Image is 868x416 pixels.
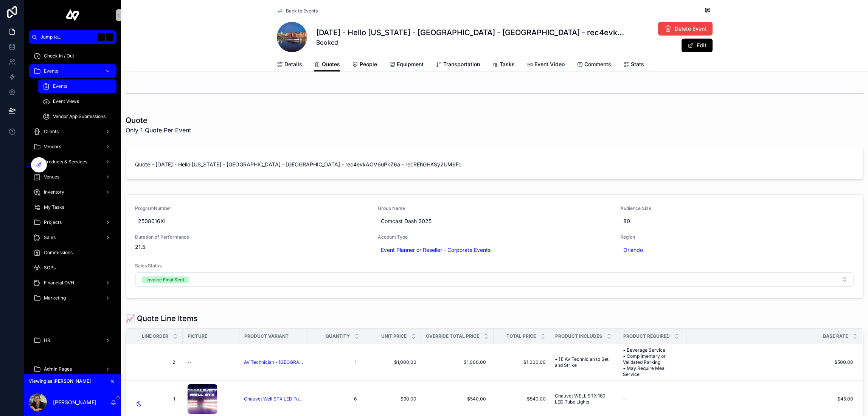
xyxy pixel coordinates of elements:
[360,61,377,68] span: People
[443,61,480,68] span: Transportation
[425,356,489,368] a: $1,000.00
[555,393,614,405] a: Chauvet WELL STX 180 LED Tube Lights
[135,393,178,405] a: 1
[389,57,424,73] a: Equipment
[620,245,646,255] a: Orlando
[29,261,116,275] a: SOPs
[44,219,62,225] span: Projects
[107,34,113,40] span: K
[381,217,609,225] span: Comcast Dash 2025
[40,34,95,40] span: Jump to...
[584,61,611,68] span: Comments
[146,276,184,283] div: Invoice Final Sent
[188,333,207,339] span: Picture
[492,57,515,73] a: Tasks
[623,57,644,73] a: Stats
[53,113,106,120] span: Vendor App Submissions
[44,280,74,286] span: Financial OVH
[623,347,682,377] a: • Beverage Service • Complimentary or Validated Parking • May Require Meal Service
[623,333,670,339] span: Product Required
[244,359,303,365] a: AV Technician - [GEOGRAPHIC_DATA] - Event Planner or Reseller - Corporate Events - 10 - Hours
[623,217,851,225] span: 80
[44,174,59,180] span: Venues
[244,396,303,402] a: Chauvet Well STX LED Tube Lights - [GEOGRAPHIC_DATA] - Event Planner or Reseller - Corporate Even...
[436,57,480,73] a: Transportation
[29,362,116,376] a: Admin Pages
[135,272,854,287] button: Select Button
[658,22,713,36] button: Delete Event
[425,393,489,405] a: $540.00
[555,333,602,339] span: Product Includes
[429,396,486,402] span: $540.00
[44,53,74,59] span: Check In / Out
[29,334,116,347] a: HR
[623,396,682,402] a: --
[397,61,424,68] span: Equipment
[381,333,407,339] span: Unit Price
[126,126,191,135] span: Only 1 Quote Per Event
[500,61,515,68] span: Tasks
[24,44,121,374] div: scrollable content
[369,359,416,365] a: $1,000.00
[620,205,854,211] span: Audience Size
[498,396,546,402] span: $540.00
[426,333,479,339] span: Override Total Price
[312,356,360,368] a: 1
[126,147,863,179] a: Quote - [DATE] - Hello [US_STATE] - [GEOGRAPHIC_DATA] - [GEOGRAPHIC_DATA] - rec4evkAOV6uPkZ6a - r...
[506,333,536,339] span: Total Price
[29,276,116,290] a: Financial OVH
[138,217,366,225] span: 2508016XI
[187,359,192,365] span: --
[369,396,416,402] a: $90.00
[378,205,612,211] span: Group Name
[352,57,377,73] a: People
[29,378,91,384] span: Viewing as [PERSON_NAME]
[29,125,116,138] a: Clients
[623,246,643,254] span: Orlando
[44,234,56,241] span: Sales
[29,64,116,78] a: Events
[498,359,546,365] a: $1,000.00
[687,396,853,402] span: $45.00
[316,38,627,47] span: Booked
[135,243,369,251] span: 21.5
[277,8,318,14] a: Back to Events
[44,366,72,372] span: Admin Pages
[138,359,175,365] span: 2
[53,98,79,104] span: Event Views
[44,250,73,256] span: Commissions
[29,200,116,214] a: My Tasks
[316,27,627,38] h1: [DATE] - Hello [US_STATE] - [GEOGRAPHIC_DATA] - [GEOGRAPHIC_DATA] - rec4evkAOV6uPkZ6a
[378,234,612,240] span: Account Type
[631,61,644,68] span: Stats
[126,313,198,324] h1: 📈 Quote Line Items
[326,333,350,339] span: Quantity
[135,161,854,168] span: Quote - [DATE] - Hello [US_STATE] - [GEOGRAPHIC_DATA] - [GEOGRAPHIC_DATA] - rec4evkAOV6uPkZ6a - r...
[687,359,853,365] a: $500.00
[135,205,369,211] span: ProgramNumber
[44,144,61,150] span: Vendors
[286,8,318,14] span: Back to Events
[527,57,565,73] a: Event Video
[44,189,64,195] span: Inventory
[322,61,340,68] span: Quotes
[138,396,175,402] span: 1
[381,246,491,254] span: Event Planner or Reseller - Corporate Events
[244,333,289,339] span: Product Variant
[315,396,357,402] span: 6
[314,57,340,72] a: Quotes
[378,245,494,255] a: Event Planner or Reseller - Corporate Events
[577,57,611,73] a: Comments
[682,39,713,52] button: Edit
[620,234,854,240] span: Region
[823,333,848,339] span: Base Rate
[135,356,178,368] a: 2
